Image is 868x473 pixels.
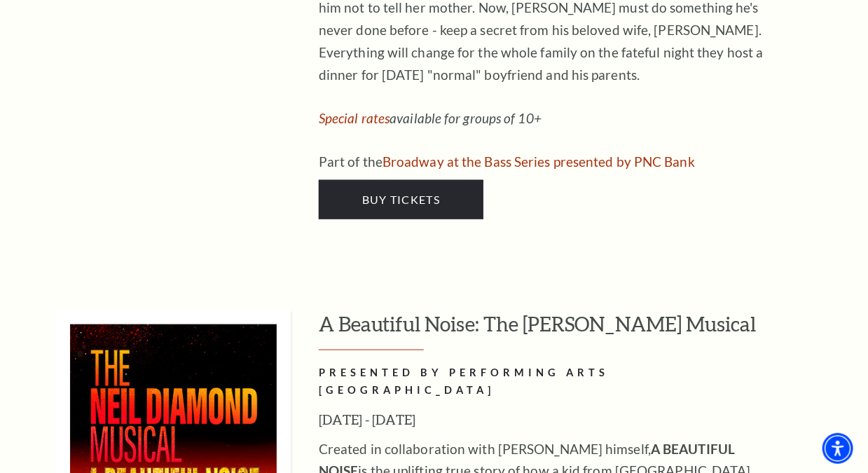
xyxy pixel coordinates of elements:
em: available for groups of 10+ [319,110,542,126]
p: Part of the [319,151,774,173]
a: Special rates [319,110,390,126]
a: Broadway at the Bass Series presented by PNC Bank [383,153,695,170]
h2: PRESENTED BY PERFORMING ARTS [GEOGRAPHIC_DATA] [319,364,774,399]
span: Buy Tickets [362,193,440,206]
a: Buy Tickets [319,180,483,219]
div: Accessibility Menu [822,433,853,464]
h3: A Beautiful Noise: The [PERSON_NAME] Musical [319,310,854,350]
h3: [DATE] - [DATE] [319,409,774,431]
